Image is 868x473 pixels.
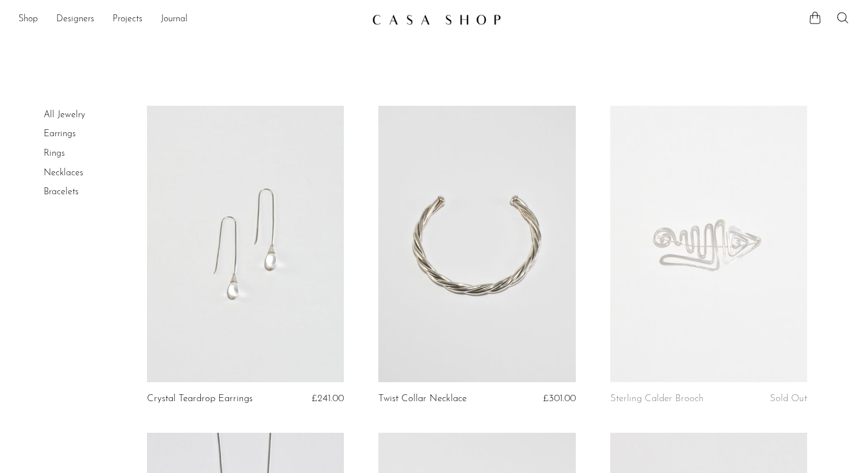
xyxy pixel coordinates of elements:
a: Twist Collar Necklace [378,394,467,404]
a: Sterling Calder Brooch [610,394,704,404]
a: All Jewelry [44,110,85,120]
span: £241.00 [312,394,344,403]
a: Earrings [44,129,76,139]
a: Shop [18,12,38,27]
a: Projects [113,12,142,27]
a: Bracelets [44,187,79,197]
a: Rings [44,149,65,158]
a: Designers [56,12,94,27]
span: £301.00 [543,394,576,403]
nav: Desktop navigation [18,10,363,29]
ul: NEW HEADER MENU [18,10,363,29]
span: Sold Out [770,394,807,403]
a: Necklaces [44,168,83,178]
a: Journal [161,12,188,27]
a: Crystal Teardrop Earrings [147,394,253,404]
